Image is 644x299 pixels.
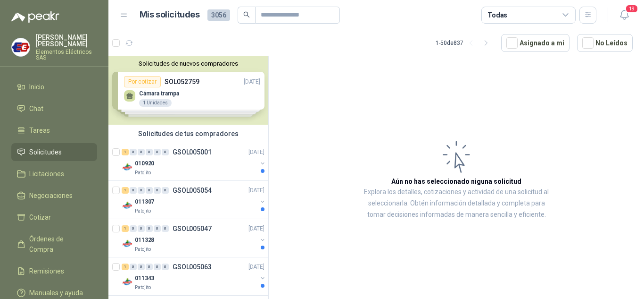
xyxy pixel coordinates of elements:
[11,11,59,23] img: Logo peakr
[243,11,250,18] span: search
[487,10,507,20] div: Todas
[108,125,268,143] div: Solicitudes de tus compradores
[130,149,137,155] div: 0
[11,208,97,226] a: Cotizar
[625,4,638,13] span: 19
[122,238,133,249] img: Company Logo
[135,207,151,215] p: Patojito
[436,35,494,51] div: 1 - 50 de 837
[154,225,161,232] div: 0
[130,225,137,232] div: 0
[135,246,151,253] p: Patojito
[162,225,169,232] div: 0
[122,149,129,155] div: 1
[248,148,264,157] p: [DATE]
[207,9,230,21] span: 3056
[154,149,161,155] div: 0
[248,224,264,233] p: [DATE]
[130,264,137,270] div: 0
[29,266,64,276] span: Remisiones
[122,187,129,194] div: 1
[108,56,268,125] div: Solicitudes de nuevos compradoresPor cotizarSOL052759[DATE] Cámara trampa1 UnidadesPor cotizarSOL...
[135,197,154,206] p: 011307
[391,176,521,187] h3: Aún no has seleccionado niguna solicitud
[11,100,97,118] a: Chat
[577,34,633,52] button: No Leídos
[122,223,266,253] a: 1 0 0 0 0 0 GSOL005047[DATE] Company Logo011328Patojito
[135,236,154,245] p: 011328
[162,264,169,270] div: 0
[135,274,154,283] p: 011343
[112,60,264,67] button: Solicitudes de nuevos compradores
[29,103,43,114] span: Chat
[146,149,153,155] div: 0
[173,264,212,270] p: GSOL005063
[616,7,633,24] button: 19
[501,34,570,52] button: Asignado a mi
[140,8,200,22] h1: Mis solicitudes
[146,264,153,270] div: 0
[29,82,44,92] span: Inicio
[248,263,264,272] p: [DATE]
[122,146,266,177] a: 1 0 0 0 0 0 GSOL005001[DATE] Company Logo010920Patojito
[12,38,30,56] img: Company Logo
[11,121,97,139] a: Tareas
[363,187,550,221] p: Explora los detalles, cotizaciones y actividad de una solicitud al seleccionarla. Obtén informaci...
[36,49,97,60] p: Elementos Eléctricos SAS
[138,187,145,194] div: 0
[173,225,212,232] p: GSOL005047
[154,187,161,194] div: 0
[146,187,153,194] div: 0
[122,264,129,270] div: 1
[11,230,97,258] a: Órdenes de Compra
[162,187,169,194] div: 0
[29,147,62,157] span: Solicitudes
[11,187,97,205] a: Negociaciones
[146,225,153,232] div: 0
[130,187,137,194] div: 0
[162,149,169,155] div: 0
[135,169,151,177] p: Patojito
[138,149,145,155] div: 0
[173,187,212,194] p: GSOL005054
[122,261,266,291] a: 1 0 0 0 0 0 GSOL005063[DATE] Company Logo011343Patojito
[36,34,97,47] p: [PERSON_NAME] [PERSON_NAME]
[138,264,145,270] div: 0
[11,262,97,280] a: Remisiones
[248,186,264,195] p: [DATE]
[122,200,133,211] img: Company Logo
[122,185,266,215] a: 1 0 0 0 0 0 GSOL005054[DATE] Company Logo011307Patojito
[122,162,133,173] img: Company Logo
[122,225,129,232] div: 1
[135,159,154,168] p: 010920
[29,212,51,222] span: Cotizar
[154,264,161,270] div: 0
[29,234,88,255] span: Órdenes de Compra
[173,149,212,155] p: GSOL005001
[122,276,133,288] img: Company Logo
[29,125,50,136] span: Tareas
[11,143,97,161] a: Solicitudes
[138,225,145,232] div: 0
[135,284,151,291] p: Patojito
[29,190,73,201] span: Negociaciones
[11,78,97,96] a: Inicio
[29,169,64,179] span: Licitaciones
[11,165,97,183] a: Licitaciones
[29,288,83,298] span: Manuales y ayuda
